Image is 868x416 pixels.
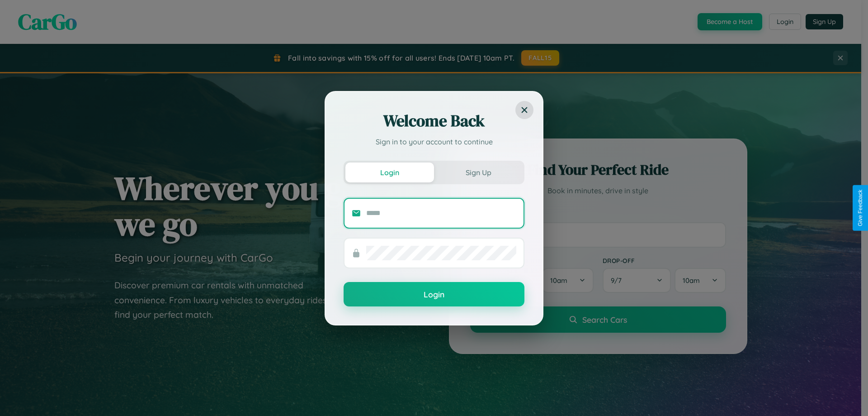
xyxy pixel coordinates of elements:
[345,163,434,182] button: Login
[344,282,524,306] button: Login
[434,163,523,182] button: Sign Up
[857,190,863,226] div: Give Feedback
[344,136,524,147] p: Sign in to your account to continue
[344,110,524,132] h2: Welcome Back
